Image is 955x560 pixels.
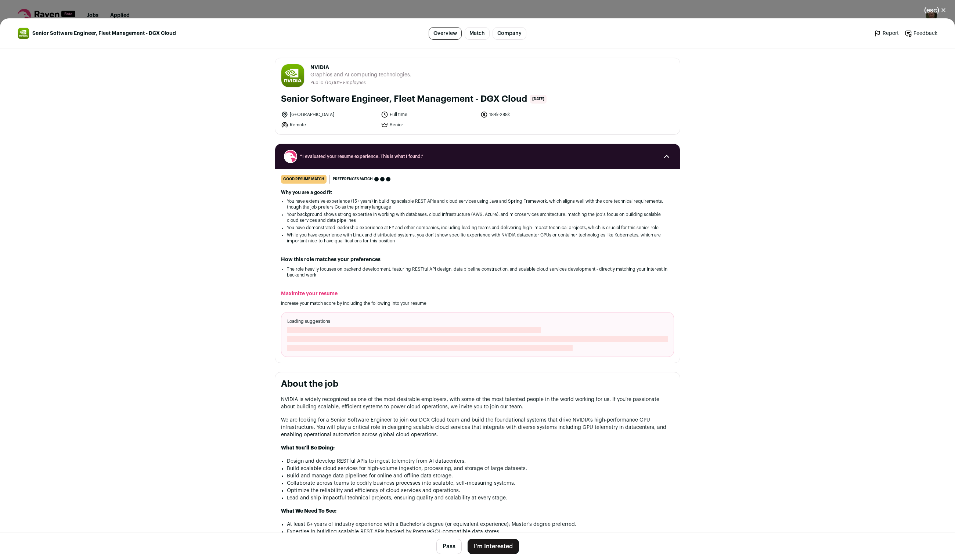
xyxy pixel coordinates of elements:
button: Close modal [915,2,955,18]
a: Overview [429,27,462,40]
a: Company [493,27,526,40]
li: Lead and ship impactful technical projects, ensuring quality and scalability at every stage. [287,494,674,502]
span: [DATE] [530,95,547,104]
li: Build scalable cloud services for high-volume ingestion, processing, and storage of large datasets. [287,465,674,472]
h2: Why you are a good fit [281,189,674,195]
span: “I evaluated your resume experience. This is what I found.” [300,153,655,159]
button: Pass [436,539,462,554]
span: Graphics and AI computing technologies. [310,71,411,79]
img: 21765c2efd07c533fb69e7d2fdab94113177da91290e8a5934e70fdfae65a8e1.jpg [18,28,29,39]
h2: Maximize your resume [281,290,674,297]
li: You have extensive experience (15+ years) in building scalable REST APIs and cloud services using... [287,198,668,210]
li: Your background shows strong expertise in working with databases, cloud infrastructure (AWS, Azur... [287,212,668,223]
h2: About the job [281,378,674,390]
li: While you have experience with Linux and distributed systems, you don't show specific experience ... [287,232,668,244]
span: 10,001+ Employees [327,80,366,85]
a: Match [465,27,490,40]
li: Expertise in building scalable REST APIs backed by PostgreSQL-compatible data stores. [287,528,674,535]
li: / [325,80,366,86]
li: Full time [381,111,476,118]
li: Remote [281,121,376,129]
li: Design and develop RESTful APIs to ingest telemetry from AI datacenters. [287,458,674,465]
p: NVIDIA is widely recognized as one of the most desirable employers, with some of the most talente... [281,396,674,411]
div: Loading suggestions [281,312,674,357]
span: Preferences match [333,176,373,183]
h2: How this role matches your preferences [281,256,674,263]
strong: What We Need To See: [281,509,336,514]
a: Feedback [905,30,937,37]
li: Collaborate across teams to codify business processes into scalable, self-measuring systems. [287,480,674,487]
li: [GEOGRAPHIC_DATA] [281,111,376,118]
span: NVIDIA [310,64,411,71]
strong: What You'll Be Doing: [281,445,335,451]
li: Public [310,80,325,86]
li: Build and manage data pipelines for online and offline data storage. [287,472,674,480]
a: Report [874,30,899,37]
h1: Senior Software Engineer, Fleet Management - DGX Cloud [281,93,527,105]
img: 21765c2efd07c533fb69e7d2fdab94113177da91290e8a5934e70fdfae65a8e1.jpg [281,64,304,87]
li: Optimize the reliability and efficiency of cloud services and operations. [287,487,674,494]
div: good resume match [281,175,327,184]
button: I'm Interested [468,539,519,554]
li: The role heavily focuses on backend development, featuring RESTful API design, data pipeline cons... [287,266,668,278]
li: Senior [381,121,476,129]
li: You have demonstrated leadership experience at EY and other companies, including leading teams an... [287,225,668,231]
span: Senior Software Engineer, Fleet Management - DGX Cloud [32,30,176,37]
li: 184k-288k [480,111,576,118]
p: Increase your match score by including the following into your resume [281,300,674,306]
li: At least 6+ years of industry experience with a Bachelor’s degree (or equivalent experience); Mas... [287,521,674,528]
p: We are looking for a Senior Software Engineer to join our DGX Cloud team and build the foundation... [281,416,674,438]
